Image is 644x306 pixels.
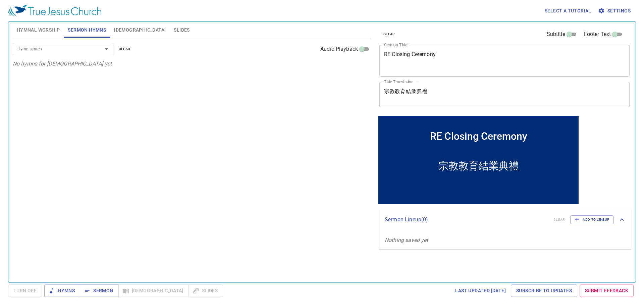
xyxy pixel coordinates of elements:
[119,46,130,52] span: clear
[115,45,135,53] button: clear
[545,7,591,15] span: Select a tutorial
[377,114,580,206] iframe: from-child
[570,215,614,224] button: Add to Lineup
[17,26,60,34] span: Hymnal Worship
[44,285,80,297] button: Hymns
[516,287,572,295] span: Subscribe to Updates
[174,26,190,34] span: Slides
[597,5,633,17] button: Settings
[13,60,112,67] i: No hymns for [DEMOGRAPHIC_DATA] yet
[379,209,631,231] div: Sermon Lineup(0)clearAdd to Lineup
[385,237,428,243] i: Nothing saved yet
[585,287,628,295] span: Submit Feedback
[511,285,577,297] a: Subscribe to Updates
[580,285,634,297] a: Submit Feedback
[384,51,625,70] textarea: RE Closing Ceremony
[547,30,565,38] span: Subtitle
[8,5,101,17] img: True Jesus Church
[68,26,106,34] span: Sermon Hymns
[383,31,395,37] span: clear
[320,45,358,53] span: Audio Playback
[114,26,166,34] span: [DEMOGRAPHIC_DATA]
[584,30,611,38] span: Footer Text
[542,5,594,17] button: Select a tutorial
[50,287,75,295] span: Hymns
[384,88,625,101] textarea: 宗教教育結業典禮
[80,285,118,297] button: Sermon
[102,44,111,54] button: Open
[452,285,508,297] a: Last updated [DATE]
[599,7,631,15] span: Settings
[385,216,548,224] p: Sermon Lineup ( 0 )
[85,287,113,295] span: Sermon
[379,30,399,38] button: clear
[575,217,609,223] span: Add to Lineup
[455,287,506,295] span: Last updated [DATE]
